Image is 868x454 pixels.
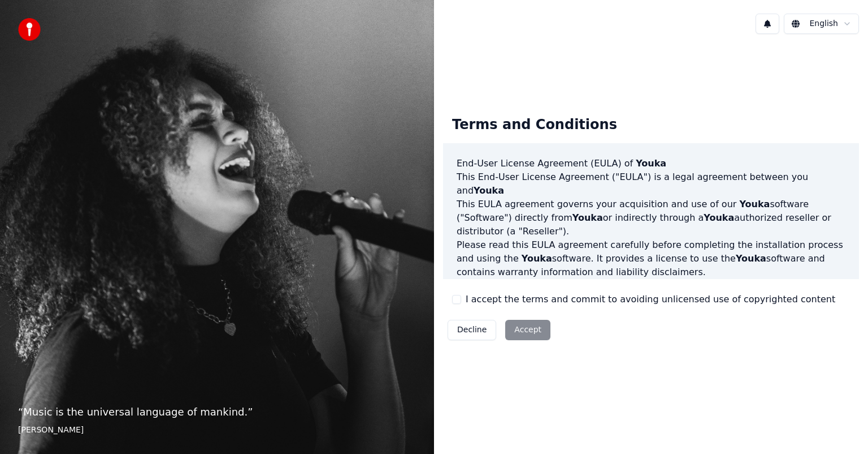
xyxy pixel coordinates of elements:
p: “ Music is the universal language of mankind. ” [18,404,416,420]
div: Terms and Conditions [443,107,626,143]
button: Decline [448,320,496,340]
span: Youka [572,212,603,223]
p: This End-User License Agreement ("EULA") is a legal agreement between you and [457,170,845,198]
span: Youka [739,199,770,209]
label: I accept the terms and commit to avoiding unlicensed use of copyrighted content [466,293,835,306]
p: This EULA agreement governs your acquisition and use of our software ("Software") directly from o... [457,198,845,238]
p: Please read this EULA agreement carefully before completing the installation process and using th... [457,238,845,279]
span: Youka [522,253,552,264]
p: If you register for a free trial of the software, this EULA agreement will also govern that trial... [457,279,845,333]
footer: [PERSON_NAME] [18,425,416,436]
img: youka [18,18,41,41]
span: Youka [736,253,766,264]
span: Youka [704,212,734,223]
span: Youka [474,185,504,196]
span: Youka [636,158,666,169]
h3: End-User License Agreement (EULA) of [457,157,845,170]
